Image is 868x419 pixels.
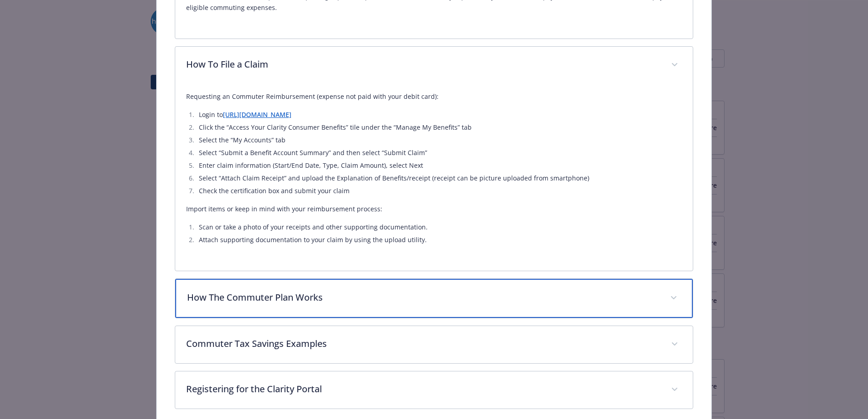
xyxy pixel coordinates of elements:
[196,234,682,245] li: Attach supporting documentation to your claim by using the upload utility.
[196,122,682,133] li: Click the “Access Your Clarity Consumer Benefits” tile under the “Manage My Benefits” tab
[175,47,693,84] div: How To File a Claim
[186,58,660,71] p: How To File a Claim
[196,135,682,146] li: Select the “My Accounts” tab
[186,382,660,396] p: Registering for the Clarity Portal
[175,326,693,363] div: Commuter Tax Savings Examples
[196,173,682,184] li: Select “Attach Claim Receipt” and upload the Explanation of Benefits/receipt (receipt can be pict...
[186,337,660,351] p: Commuter Tax Savings Examples
[175,371,693,409] div: Registering for the Clarity Portal
[187,291,659,304] p: How The Commuter Plan Works
[196,185,682,196] li: Check the certification box and submit your claim
[196,160,682,171] li: Enter claim information (Start/End Date, Type, Claim Amount), select Next
[223,110,291,119] a: [URL][DOMAIN_NAME]
[186,204,682,214] p: Import items or keep in mind with your reimbursement process:
[175,84,693,271] div: How To File a Claim
[186,91,682,102] p: Requesting an Commuter Reimbursement (expense not paid with your debit card):
[196,147,682,158] li: Select “Submit a Benefit Account Summary” and then select “Submit Claim”
[196,109,682,120] li: Login to
[196,222,682,233] li: Scan or take a photo of your receipts and other supporting documentation.
[175,279,693,318] div: How The Commuter Plan Works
